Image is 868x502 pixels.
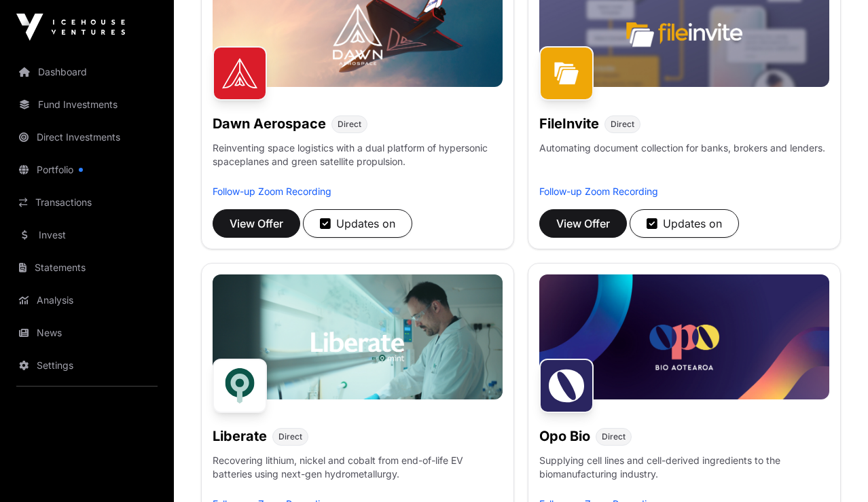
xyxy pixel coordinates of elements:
[303,209,412,238] button: Updates on
[539,359,594,413] img: Opo Bio
[539,141,825,185] p: Automating document collection for banks, brokers and lenders.
[11,351,163,380] a: Settings
[213,114,326,133] h1: Dawn Aerospace
[278,431,302,442] span: Direct
[630,209,739,238] button: Updates on
[539,114,599,133] h1: FileInvite
[611,119,634,130] span: Direct
[213,454,503,497] p: Recovering lithium, nickel and cobalt from end-of-life EV batteries using next-gen hydrometallurgy.
[11,187,163,217] a: Transactions
[539,209,627,238] button: View Offer
[213,185,331,197] a: Follow-up Zoom Recording
[11,253,163,283] a: Statements
[320,215,395,232] div: Updates on
[602,431,626,442] span: Direct
[11,122,163,152] a: Direct Investments
[539,274,829,399] img: Opo-Bio-Banner.jpg
[556,215,610,232] span: View Offer
[213,46,267,101] img: Dawn Aerospace
[11,285,163,315] a: Analysis
[213,209,300,238] button: View Offer
[539,185,658,197] a: Follow-up Zoom Recording
[539,427,590,446] h1: Opo Bio
[11,318,163,348] a: News
[230,215,283,232] span: View Offer
[213,141,503,185] p: Reinventing space logistics with a dual platform of hypersonic spaceplanes and green satellite pr...
[213,359,267,413] img: Liberate
[338,119,361,130] span: Direct
[647,215,722,232] div: Updates on
[11,57,163,87] a: Dashboard
[213,427,267,446] h1: Liberate
[800,437,868,502] iframe: Chat Widget
[16,14,125,41] img: Icehouse Ventures Logo
[539,46,594,101] img: FileInvite
[11,90,163,120] a: Fund Investments
[213,274,503,399] img: Liberate-Banner.jpg
[539,454,829,481] p: Supplying cell lines and cell-derived ingredients to the biomanufacturing industry.
[11,155,163,185] a: Portfolio
[11,220,163,250] a: Invest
